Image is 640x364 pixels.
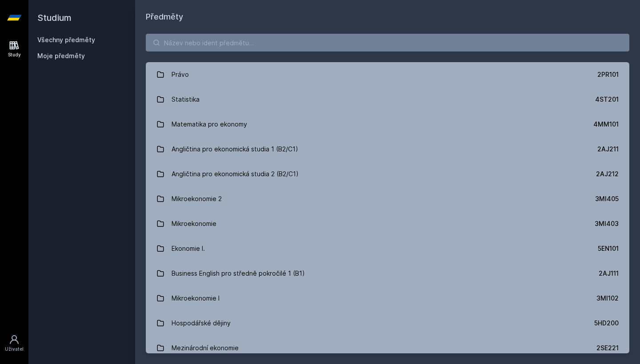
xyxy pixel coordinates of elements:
div: 4ST201 [595,95,619,104]
div: 2PR101 [597,70,619,79]
div: 5HD200 [594,319,619,328]
div: Angličtina pro ekonomická studia 1 (B2/C1) [172,140,298,158]
a: Statistika 4ST201 [146,87,629,112]
div: Mezinárodní ekonomie [172,339,239,357]
div: Study [8,51,21,58]
input: Název nebo ident předmětu… [146,34,629,51]
div: Mikroekonomie 2 [172,190,222,208]
h1: Předměty [146,11,629,23]
a: Study [2,36,27,63]
a: Angličtina pro ekonomická studia 2 (B2/C1) 2AJ212 [146,162,629,186]
a: Hospodářské dějiny 5HD200 [146,311,629,336]
a: Matematika pro ekonomy 4MM101 [146,112,629,137]
div: Ekonomie I. [172,240,205,257]
div: 3MI102 [596,294,619,303]
span: Moje předměty [37,51,85,60]
div: 2SE221 [596,344,619,352]
div: 2AJ212 [596,170,619,178]
a: Angličtina pro ekonomická studia 1 (B2/C1) 2AJ211 [146,137,629,162]
div: 2AJ111 [599,269,619,278]
a: Právo 2PR101 [146,62,629,87]
div: Mikroekonomie I [172,289,220,307]
div: Statistika [172,91,200,108]
a: Mikroekonomie 2 3MI405 [146,186,629,211]
div: Angličtina pro ekonomická studia 2 (B2/C1) [172,165,299,183]
a: Mikroekonomie 3MI403 [146,211,629,236]
a: Všechny předměty [37,36,95,44]
div: 4MM101 [593,120,619,129]
div: 2AJ211 [597,145,619,154]
div: Matematika pro ekonomy [172,115,247,133]
div: Hospodářské dějiny [172,314,231,332]
div: Právo [172,66,189,83]
div: Uživatel [5,346,24,352]
div: 3MI403 [595,219,619,228]
div: 3MI405 [595,194,619,203]
a: Business English pro středně pokročilé 1 (B1) 2AJ111 [146,261,629,286]
a: Ekonomie I. 5EN101 [146,236,629,261]
a: Uživatel [2,330,27,357]
a: Mikroekonomie I 3MI102 [146,286,629,311]
div: Mikroekonomie [172,215,216,233]
div: 5EN101 [598,244,619,253]
div: Business English pro středně pokročilé 1 (B1) [172,265,305,282]
a: Mezinárodní ekonomie 2SE221 [146,336,629,360]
